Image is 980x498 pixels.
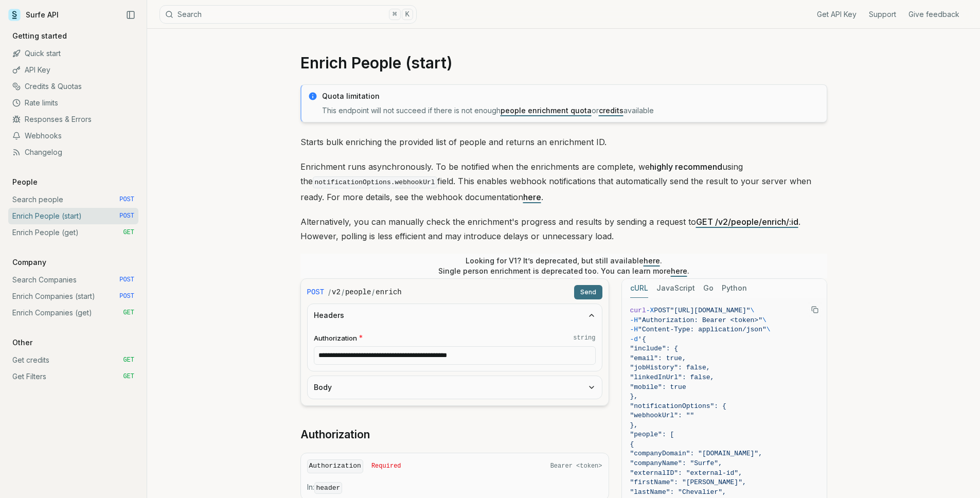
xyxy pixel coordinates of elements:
span: "[URL][DOMAIN_NAME]" [670,307,751,314]
span: / [372,287,375,297]
p: Other [8,337,37,348]
a: Responses & Errors [8,111,138,128]
code: people [345,287,371,297]
a: Support [869,9,896,20]
span: { [630,440,634,448]
span: "mobile": true [630,383,686,391]
span: curl [630,307,646,314]
button: Body [308,376,602,399]
a: Authorization [300,428,370,442]
a: Enrich People (start) POST [8,208,138,224]
p: People [8,177,42,187]
code: notificationOptions.webhookUrl [313,176,437,188]
kbd: ⌘ [389,9,400,20]
a: Credits & Quotas [8,78,138,95]
a: credits [599,106,623,115]
code: enrich [376,287,401,297]
span: }, [630,421,638,429]
span: \ [751,307,755,314]
a: here [523,192,541,202]
button: Python [722,279,747,298]
code: header [314,482,343,494]
a: Webhooks [8,128,138,144]
p: Quota limitation [322,91,821,101]
button: cURL [630,279,648,298]
span: -H [630,316,638,324]
span: -H [630,326,638,333]
span: / [342,287,344,297]
a: here [671,266,687,275]
button: Headers [308,304,602,327]
span: "jobHistory": false, [630,364,710,371]
span: '{ [638,335,646,343]
span: "notificationOptions": { [630,402,726,410]
button: JavaScript [656,279,695,298]
button: Search⌘K [159,5,417,24]
span: "companyName": "Surfe", [630,459,722,467]
p: This endpoint will not succeed if there is not enough or available [322,105,821,116]
h1: Enrich People (start) [300,54,827,72]
span: POST [119,276,134,284]
span: "lastName": "Chevalier", [630,488,726,496]
span: / [328,287,331,297]
span: "webhookUrl": "" [630,412,694,419]
p: Alternatively, you can manually check the enrichment's progress and results by sending a request ... [300,215,827,243]
a: Enrich Companies (get) GET [8,305,138,321]
span: POST [119,195,134,204]
button: Send [574,285,602,299]
span: }, [630,393,638,400]
span: GET [123,356,134,364]
a: Rate limits [8,95,138,111]
a: Enrich Companies (start) POST [8,288,138,305]
p: Company [8,257,50,268]
span: POST [119,212,134,220]
a: GET /v2/people/enrich/:id [696,217,798,227]
code: string [573,334,595,342]
p: Looking for V1? It’s deprecated, but still available . Single person enrichment is deprecated too... [438,256,689,276]
strong: highly recommend [650,162,722,172]
span: GET [123,372,134,381]
a: Give feedback [908,9,959,20]
button: Collapse Sidebar [123,7,138,23]
a: people enrichment quota [501,106,592,115]
span: "Authorization: Bearer <token>" [638,316,762,324]
code: Authorization [307,459,363,473]
span: "include": { [630,345,679,352]
span: "people": [ [630,431,674,438]
span: GET [123,309,134,317]
a: Get Filters GET [8,368,138,385]
p: Starts bulk enriching the provided list of people and returns an enrichment ID. [300,135,827,149]
span: Bearer <token> [550,462,602,470]
button: Go [703,279,714,298]
span: "linkedInUrl": false, [630,373,715,381]
span: "Content-Type: application/json" [638,326,767,333]
span: "firstName": "[PERSON_NAME]", [630,478,746,486]
span: "externalID": "external-id", [630,469,742,477]
a: Enrich People (get) GET [8,224,138,241]
span: Required [371,462,401,470]
span: POST [654,307,670,314]
a: Surfe API [8,7,59,23]
span: POST [119,292,134,300]
a: Get credits GET [8,352,138,368]
kbd: K [402,9,413,20]
a: Search people POST [8,191,138,208]
span: \ [767,326,771,333]
span: -X [646,307,654,314]
span: \ [762,316,767,324]
a: Search Companies POST [8,272,138,288]
p: In: [307,482,602,493]
span: POST [307,287,325,297]
p: Getting started [8,31,71,41]
span: GET [123,228,134,237]
span: -d [630,335,638,343]
a: Get API Key [817,9,857,20]
a: here [644,256,660,265]
span: "email": true, [630,354,686,362]
a: Quick start [8,45,138,62]
p: Enrichment runs asynchronously. To be notified when the enrichments are complete, we using the fi... [300,159,827,204]
span: Authorization [314,333,357,343]
span: "companyDomain": "[DOMAIN_NAME]", [630,450,762,457]
code: v2 [332,287,341,297]
a: Changelog [8,144,138,161]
